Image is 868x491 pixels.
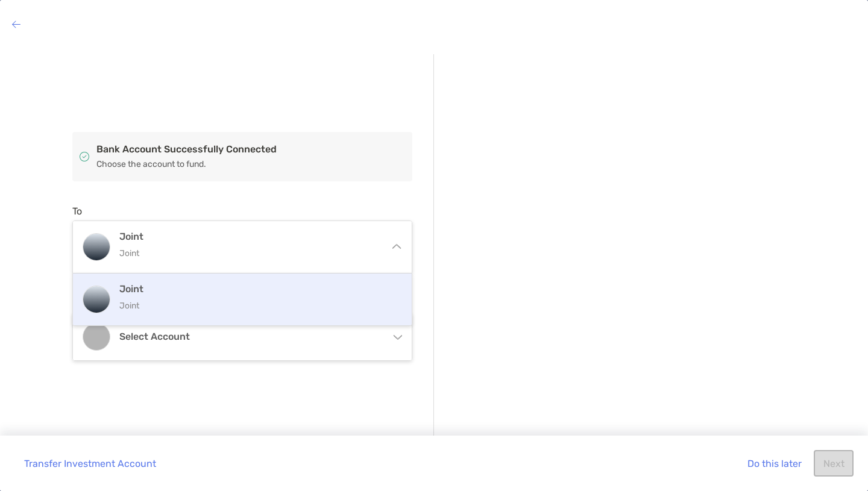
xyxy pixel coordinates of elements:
h4: Joint [119,283,391,295]
p: Bank Account Successfully Connected [96,142,412,157]
h4: Joint [119,231,380,242]
p: Joint [119,298,391,313]
p: Joint [119,246,380,261]
label: To [72,205,82,217]
p: Choose the account to fund. [96,157,412,172]
img: Joint [83,286,110,313]
button: Transfer Investment Account [14,450,165,477]
h4: Select account [119,331,380,342]
button: Do this later [738,450,811,477]
img: Joint [83,234,110,260]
